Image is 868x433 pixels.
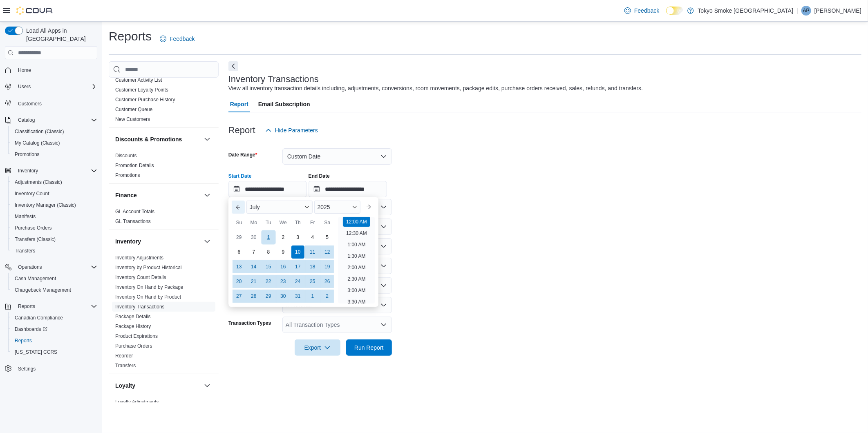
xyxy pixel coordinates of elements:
[233,246,246,259] div: day-6
[115,382,135,390] h3: Loyalty
[309,173,330,179] label: End Date
[202,134,212,144] button: Discounts & Promotions
[277,290,290,303] div: day-30
[115,399,159,405] span: Loyalty Adjustments
[115,96,175,103] span: Customer Purchase History
[15,65,34,75] a: Home
[232,201,245,214] button: Previous Month
[15,82,97,92] span: Users
[8,126,101,137] button: Classification (Classic)
[11,212,97,221] span: Manifests
[115,333,158,339] a: Product Expirations
[115,152,137,159] span: Discounts
[282,148,392,165] button: Custom Date
[247,216,260,229] div: Mo
[15,326,47,333] span: Dashboards
[233,260,246,273] div: day-13
[11,336,35,346] a: Reports
[8,149,101,160] button: Promotions
[115,274,166,281] span: Inventory Count Details
[115,353,133,359] span: Reorder
[15,262,45,272] button: Operations
[115,284,183,290] a: Inventory On Hand by Package
[344,263,369,272] li: 2:00 AM
[15,179,62,185] span: Adjustments (Classic)
[18,117,35,123] span: Catalog
[262,260,275,273] div: day-15
[8,312,101,324] button: Canadian Compliance
[15,301,97,311] span: Reports
[8,346,101,358] button: [US_STATE] CCRS
[115,304,165,310] a: Inventory Transactions
[698,6,794,16] p: Tokyo Smoke [GEOGRAPHIC_DATA]
[115,343,152,349] span: Purchase Orders
[15,236,56,243] span: Transfers (Classic)
[202,381,212,391] button: Loyalty
[15,213,36,220] span: Manifests
[634,7,659,15] span: Feedback
[230,96,248,112] span: Report
[318,204,330,210] span: 2025
[306,275,319,288] div: day-25
[115,362,136,369] span: Transfers
[15,301,38,311] button: Reports
[115,343,152,349] a: Purchase Orders
[109,151,219,183] div: Discounts & Promotions
[15,275,56,282] span: Cash Management
[115,77,162,83] a: Customer Activity List
[18,100,42,107] span: Customers
[11,313,66,323] a: Canadian Compliance
[8,284,101,296] button: Chargeback Management
[11,336,97,346] span: Reports
[247,246,260,259] div: day-7
[233,275,246,288] div: day-20
[291,260,304,273] div: day-17
[18,167,38,174] span: Inventory
[15,248,35,254] span: Transfers
[796,6,798,16] p: |
[11,138,63,148] a: My Catalog (Classic)
[8,273,101,284] button: Cash Management
[115,106,152,113] span: Customer Queue
[247,275,260,288] div: day-21
[11,313,97,323] span: Canadian Compliance
[115,382,201,390] button: Loyalty
[115,172,140,179] span: Promotions
[291,290,304,303] div: day-31
[344,240,369,250] li: 1:00 AM
[228,125,255,135] h3: Report
[2,81,101,92] button: Users
[295,339,340,356] button: Export
[801,6,811,16] div: Ankit Patel
[8,199,101,211] button: Inventory Manager (Classic)
[15,98,97,108] span: Customers
[115,219,151,224] a: GL Transactions
[354,344,384,352] span: Run Report
[275,126,318,134] span: Hide Parameters
[380,282,387,289] button: Open list of options
[18,67,31,74] span: Home
[18,303,35,310] span: Reports
[8,188,101,199] button: Inventory Count
[115,162,154,169] span: Promotion Details
[109,253,219,374] div: Inventory
[2,261,101,273] button: Operations
[2,64,101,76] button: Home
[11,347,60,357] a: [US_STATE] CCRS
[346,339,392,356] button: Run Report
[15,225,52,231] span: Purchase Orders
[15,82,34,92] button: Users
[115,314,151,319] a: Package Details
[15,202,76,208] span: Inventory Manager (Classic)
[115,163,154,168] a: Promotion Details
[2,97,101,109] button: Customers
[306,231,319,244] div: day-4
[11,324,97,334] span: Dashboards
[115,116,150,123] span: New Customers
[344,274,369,284] li: 2:30 AM
[291,246,304,259] div: day-10
[250,204,260,210] span: July
[115,294,181,300] a: Inventory On Hand by Product
[202,190,212,200] button: Finance
[380,204,387,210] button: Open list of options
